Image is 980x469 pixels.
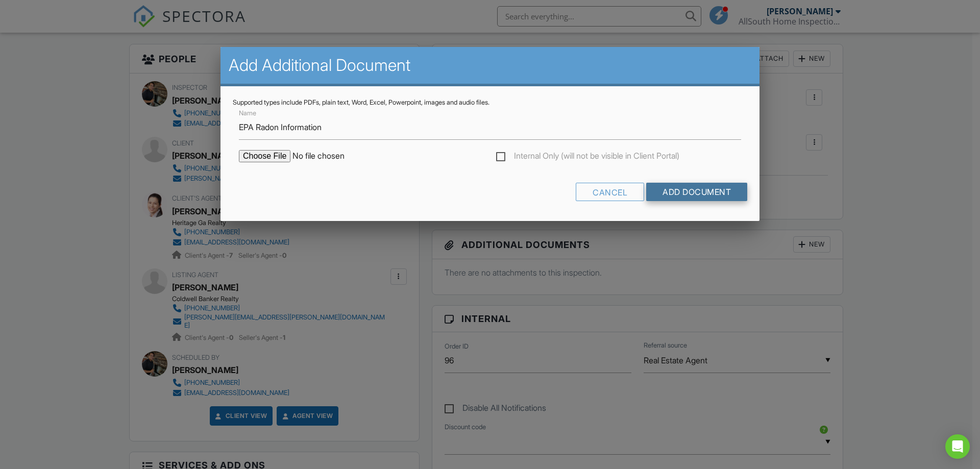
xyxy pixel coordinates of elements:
h2: Add Additional Document [229,55,751,76]
div: Cancel [576,183,644,201]
label: Internal Only (will not be visible in Client Portal) [496,151,679,164]
input: Add Document [646,183,747,201]
label: Name [239,109,256,118]
div: Open Intercom Messenger [945,434,970,459]
div: Supported types include PDFs, plain text, Word, Excel, Powerpoint, images and audio files. [233,98,747,107]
